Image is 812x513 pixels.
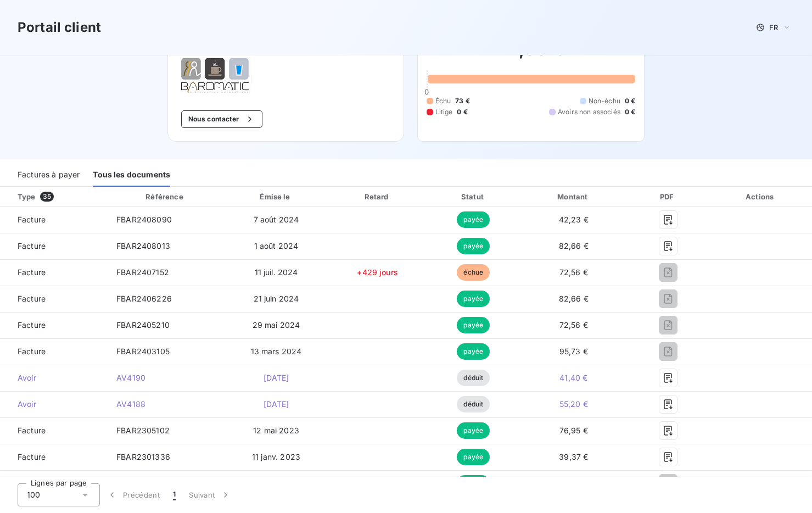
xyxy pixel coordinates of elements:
[11,191,105,202] div: Type
[9,399,99,410] span: Avoir
[457,370,490,386] span: déduit
[116,267,169,277] span: FBAR2407152
[625,96,635,106] span: 0 €
[253,320,300,330] span: 29 mai 2024
[625,107,635,117] span: 0 €
[252,452,300,461] span: 11 janv. 2023
[558,107,620,117] span: Avoirs non associés
[182,483,238,506] button: Suivant
[457,107,467,117] span: 0 €
[145,192,183,201] div: Référence
[457,291,490,307] span: payée
[9,241,99,252] span: Facture
[559,241,589,250] span: 82,66 €
[559,347,588,356] span: 95,73 €
[116,294,172,303] span: FBAR2406226
[559,426,588,435] span: 76,95 €
[331,191,424,202] div: Retard
[457,317,490,333] span: payée
[253,426,299,435] span: 12 mai 2023
[457,449,490,465] span: payée
[27,489,40,500] span: 100
[116,215,172,224] span: FBAR2408090
[9,372,99,383] span: Avoir
[254,294,299,303] span: 21 juin 2024
[116,373,145,382] span: AV4190
[254,215,299,224] span: 7 août 2024
[357,267,398,277] span: +429 jours
[116,347,170,356] span: FBAR2403105
[559,373,587,382] span: 41,40 €
[251,347,302,356] span: 13 mars 2024
[559,452,588,461] span: 39,37 €
[457,396,490,412] span: déduit
[116,241,170,250] span: FBAR2408013
[457,238,490,254] span: payée
[116,399,145,409] span: AV4188
[100,483,166,506] button: Précédent
[424,87,429,96] span: 0
[173,489,176,500] span: 1
[18,164,80,187] div: Factures à payer
[9,267,99,278] span: Facture
[629,191,707,202] div: PDF
[457,211,490,228] span: payée
[559,267,588,277] span: 72,56 €
[264,399,289,409] span: [DATE]
[264,373,289,382] span: [DATE]
[9,320,99,331] span: Facture
[40,192,54,202] span: 35
[116,426,170,435] span: FBAR2305102
[428,191,519,202] div: Statut
[9,214,99,225] span: Facture
[712,191,810,202] div: Actions
[254,241,299,250] span: 1 août 2024
[181,110,262,128] button: Nous contacter
[435,96,451,106] span: Échu
[457,422,490,439] span: payée
[559,320,588,330] span: 72,56 €
[181,58,251,93] img: Company logo
[457,264,490,281] span: échue
[559,294,589,303] span: 82,66 €
[255,267,298,277] span: 11 juil. 2024
[116,452,170,461] span: FBAR2301336
[9,451,99,462] span: Facture
[166,483,182,506] button: 1
[9,425,99,436] span: Facture
[455,96,470,106] span: 73 €
[457,343,490,360] span: payée
[559,215,589,224] span: 42,23 €
[559,399,588,409] span: 55,20 €
[116,320,170,330] span: FBAR2405210
[435,107,453,117] span: Litige
[457,475,490,492] span: payée
[589,96,620,106] span: Non-échu
[9,293,99,304] span: Facture
[9,346,99,357] span: Facture
[523,191,624,202] div: Montant
[769,23,778,32] span: FR
[226,191,327,202] div: Émise le
[93,164,170,187] div: Tous les documents
[18,18,101,37] h3: Portail client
